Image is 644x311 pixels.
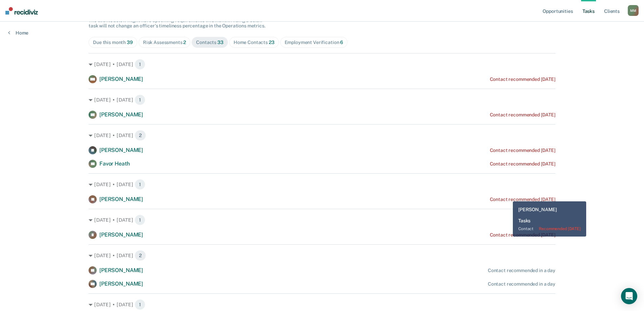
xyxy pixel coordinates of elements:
[269,40,275,45] span: 23
[488,268,555,273] div: Contact recommended in a day
[488,281,555,287] div: Contact recommended in a day
[135,215,145,225] span: 1
[135,59,145,70] span: 1
[89,250,555,261] div: [DATE] • [DATE] 2
[99,76,143,82] span: [PERSON_NAME]
[99,111,143,118] span: [PERSON_NAME]
[89,59,555,70] div: [DATE] • [DATE] 1
[135,94,145,105] span: 1
[89,299,555,310] div: [DATE] • [DATE] 1
[93,40,133,45] div: Due this month
[490,148,555,153] div: Contact recommended [DATE]
[89,215,555,225] div: [DATE] • [DATE] 1
[99,147,143,153] span: [PERSON_NAME]
[99,267,143,273] span: [PERSON_NAME]
[490,197,555,202] div: Contact recommended [DATE]
[135,250,146,261] span: 2
[490,76,555,82] div: Contact recommended [DATE]
[285,40,343,45] div: Employment Verification
[99,281,143,287] span: [PERSON_NAME]
[490,161,555,167] div: Contact recommended [DATE]
[628,5,639,16] div: M M
[127,40,133,45] span: 39
[5,7,38,15] img: Recidiviz
[99,160,129,167] span: Favor Heath
[135,130,146,141] span: 2
[628,5,639,16] button: MM
[196,40,223,45] div: Contacts
[340,40,343,45] span: 6
[135,179,145,190] span: 1
[89,130,555,141] div: [DATE] • [DATE] 2
[217,40,223,45] span: 33
[99,196,143,202] span: [PERSON_NAME]
[89,18,265,29] span: The clients below might have upcoming requirements this month. Hiding a below task will not chang...
[8,30,28,36] a: Home
[490,232,555,238] div: Contact recommended [DATE]
[89,179,555,190] div: [DATE] • [DATE] 1
[135,299,145,310] span: 1
[490,112,555,118] div: Contact recommended [DATE]
[89,94,555,105] div: [DATE] • [DATE] 1
[234,40,275,45] div: Home Contacts
[183,40,186,45] span: 2
[621,288,637,304] div: Open Intercom Messenger
[143,40,186,45] div: Risk Assessments
[99,231,143,238] span: [PERSON_NAME]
